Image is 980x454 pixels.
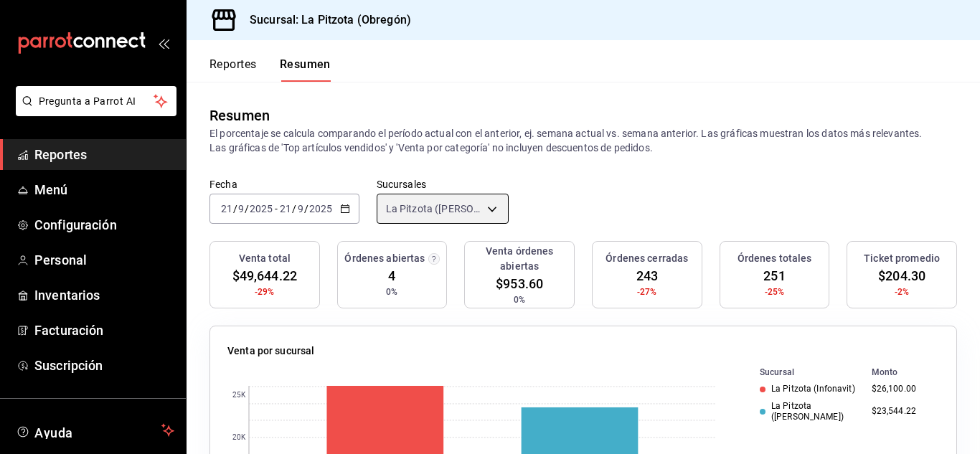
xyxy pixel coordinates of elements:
span: Ayuda [34,422,156,439]
span: 243 [636,266,658,285]
input: -- [297,203,304,214]
h3: Venta órdenes abiertas [471,244,568,274]
span: La Pitzota ([PERSON_NAME]), La Pitzota (Infonavit) [386,202,482,216]
h3: Órdenes cerradas [606,251,688,266]
button: open_drawer_menu [158,37,169,49]
input: -- [279,203,292,214]
span: -27% [637,285,657,298]
h3: Venta total [239,251,291,266]
span: Suscripción [34,356,174,375]
span: -2% [895,285,909,298]
label: Sucursales [377,179,509,189]
h3: Ticket promedio [864,251,940,266]
span: 251 [763,266,785,285]
p: El porcentaje se calcula comparando el período actual con el anterior, ej. semana actual vs. sema... [209,126,957,155]
h3: Órdenes abiertas [344,251,425,266]
span: $204.30 [878,266,925,285]
span: -29% [255,285,275,298]
span: $49,644.22 [232,266,297,285]
h3: Sucursal: La Pitzota (Obregón) [238,11,411,29]
span: Reportes [34,145,174,164]
span: Configuración [34,215,174,235]
a: Pregunta a Parrot AI [10,104,176,119]
span: / [233,203,237,214]
button: Reportes [209,57,257,82]
th: Monto [866,364,939,380]
input: ---- [308,203,333,214]
span: $953.60 [496,274,543,293]
span: - [275,203,278,214]
input: -- [237,203,245,214]
text: 25K [232,392,246,399]
span: 4 [388,266,395,285]
span: Facturación [34,321,174,340]
span: 0% [514,293,525,306]
input: ---- [249,203,273,214]
div: navigation tabs [209,57,331,82]
div: Resumen [209,105,270,126]
span: / [245,203,249,214]
p: Venta por sucursal [227,344,314,359]
div: La Pitzota ([PERSON_NAME]) [760,401,860,422]
div: La Pitzota (Infonavit) [760,384,860,394]
text: 20K [232,434,246,442]
span: / [292,203,296,214]
th: Sucursal [737,364,866,380]
h3: Órdenes totales [738,251,812,266]
button: Resumen [280,57,331,82]
span: Inventarios [34,285,174,305]
input: -- [220,203,233,214]
td: $23,544.22 [866,398,939,425]
label: Fecha [209,179,359,189]
span: -25% [765,285,785,298]
span: / [304,203,308,214]
span: Menú [34,180,174,199]
td: $26,100.00 [866,380,939,398]
span: 0% [386,285,397,298]
button: Pregunta a Parrot AI [16,86,176,116]
span: Pregunta a Parrot AI [39,94,154,109]
span: Personal [34,250,174,270]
